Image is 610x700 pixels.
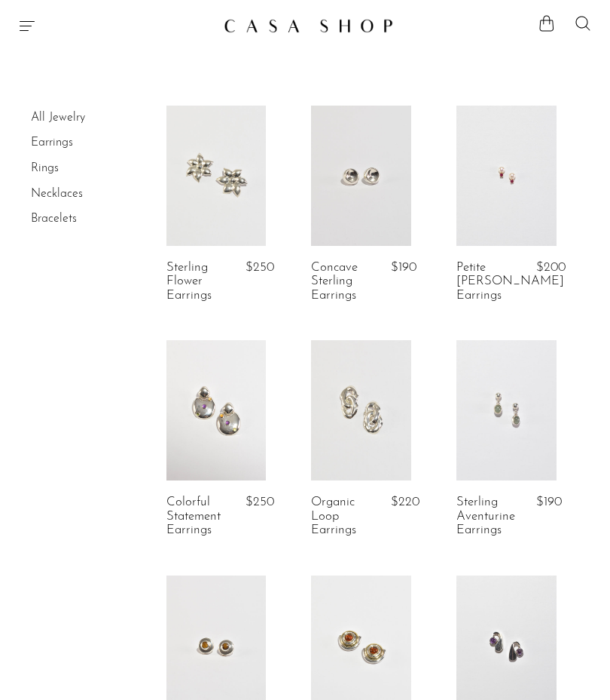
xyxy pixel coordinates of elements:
[311,496,372,537] a: Organic Loop Earrings
[31,162,59,174] a: Rings
[246,496,274,508] span: $250
[391,261,416,274] span: $190
[536,261,566,274] span: $200
[18,17,36,35] button: Menu
[166,261,227,302] a: Sterling Flower Earrings
[31,213,77,225] a: Bracelets
[456,496,517,537] a: Sterling Aventurine Earrings
[391,496,419,508] span: $220
[246,261,274,274] span: $250
[456,261,564,302] a: Petite [PERSON_NAME] Earrings
[166,496,227,537] a: Colorful Statement Earrings
[31,112,85,124] a: All Jewelry
[31,188,83,200] a: Necklaces
[311,261,372,302] a: Concave Sterling Earrings
[536,496,562,508] span: $190
[31,137,73,149] a: Earrings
